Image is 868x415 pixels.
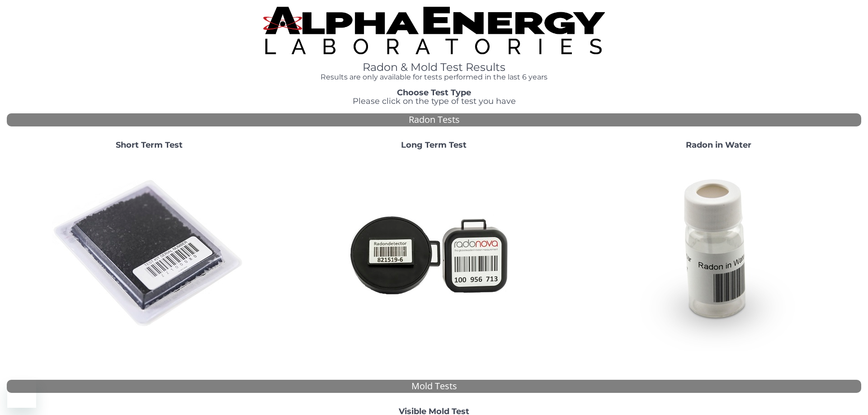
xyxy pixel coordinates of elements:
h4: Results are only available for tests performed in the last 6 years [263,73,605,81]
strong: Long Term Test [401,140,467,150]
img: ShortTerm.jpg [52,157,246,351]
iframe: Button to launch messaging window [7,379,36,408]
strong: Radon in Water [686,140,751,150]
div: Mold Tests [7,380,861,393]
h1: Radon & Mold Test Results [263,61,605,73]
strong: Short Term Test [116,140,183,150]
img: RadoninWater.jpg [622,157,816,351]
img: Radtrak2vsRadtrak3.jpg [337,157,531,351]
div: Radon Tests [7,113,861,126]
span: Please click on the type of test you have [353,96,516,106]
img: TightCrop.jpg [263,7,605,54]
strong: Choose Test Type [397,88,471,98]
